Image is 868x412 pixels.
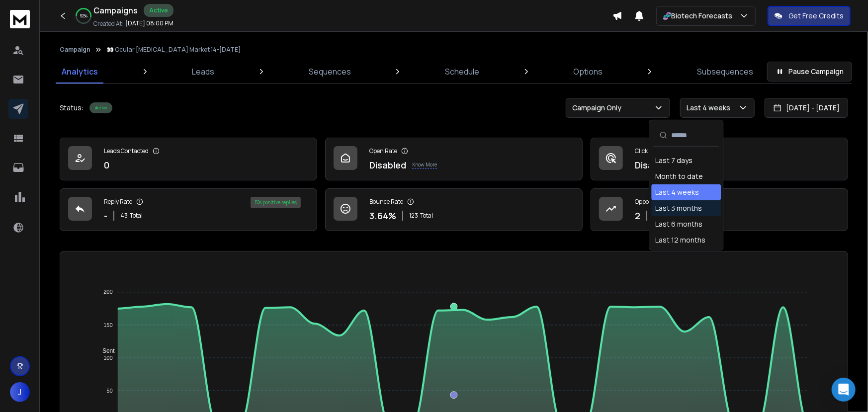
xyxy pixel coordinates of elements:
[93,4,138,16] h1: Campaigns
[60,103,84,113] p: Status:
[655,156,693,165] div: Last 7 days
[655,203,702,213] div: Last 3 months
[56,60,104,83] a: Analytics
[572,103,625,113] p: Campaign Only
[655,171,703,181] div: Month to date
[80,13,87,19] p: 52 %
[591,138,848,180] a: Click RateDisabledKnow More
[635,147,661,155] p: Click Rate
[104,158,109,172] p: 0
[103,289,112,295] tspan: 200
[192,66,214,78] p: Leads
[60,188,317,231] a: Reply Rate-43Total5% positive replies
[369,198,403,206] p: Bounce Rate
[635,158,672,172] p: Disabled
[635,198,672,206] p: Opportunities
[663,11,736,21] p: 🧬Biotech Forecasts
[635,209,640,223] p: 2
[591,188,848,231] a: Opportunities2$0
[104,198,132,206] p: Reply Rate
[10,382,30,402] button: J
[93,20,123,28] p: Created At:
[420,212,433,220] span: Total
[120,212,128,220] span: 43
[691,60,759,83] a: Subsequences
[832,378,856,402] div: Open Intercom Messenger
[106,388,112,394] tspan: 50
[439,60,485,83] a: Schedule
[130,212,143,220] span: Total
[60,138,317,180] a: Leads Contacted0
[62,66,98,78] p: Analytics
[697,66,753,78] p: Subsequences
[788,11,844,21] p: Get Free Credits
[687,103,734,113] p: Last 4 weeks
[60,46,90,54] button: Campaign
[103,355,112,361] tspan: 100
[106,46,241,54] p: 👀 Ocular [MEDICAL_DATA] Market 14-[DATE]
[144,4,174,17] div: Active
[369,158,406,172] p: Disabled
[95,347,115,354] span: Sent
[574,66,603,78] p: Options
[768,6,851,26] button: Get Free Credits
[309,66,351,78] p: Sequences
[303,60,357,83] a: Sequences
[568,60,609,83] a: Options
[767,62,852,82] button: Pause Campaign
[125,19,174,27] p: [DATE] 08:00 PM
[409,212,418,220] span: 123
[369,209,396,223] p: 3.64 %
[251,197,301,208] div: 5 % positive replies
[89,102,112,113] div: Active
[325,138,583,180] a: Open RateDisabledKnow More
[445,66,479,78] p: Schedule
[655,235,705,245] div: Last 12 months
[103,322,112,328] tspan: 150
[104,147,149,155] p: Leads Contacted
[655,187,699,197] div: Last 4 weeks
[104,209,107,223] p: -
[186,60,220,83] a: Leads
[655,219,702,229] div: Last 6 months
[765,98,848,118] button: [DATE] - [DATE]
[369,147,397,155] p: Open Rate
[325,188,583,231] a: Bounce Rate3.64%123Total
[412,161,437,169] p: Know More
[10,10,30,28] img: logo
